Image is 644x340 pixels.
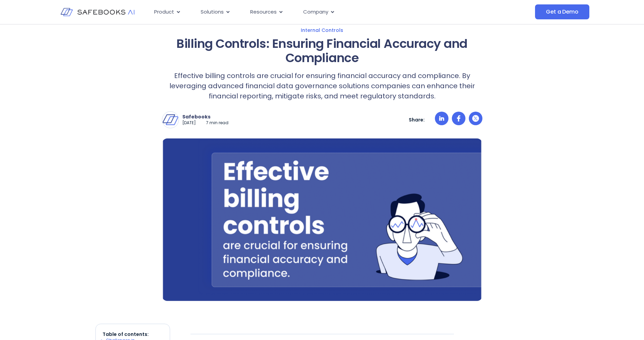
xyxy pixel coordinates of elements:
span: Solutions [201,8,224,16]
img: a man looking through a magnifying glass with the words effective billing controls [162,138,482,301]
a: Internal Controls [95,27,549,33]
p: Safebooks [182,114,228,120]
a: Get a Demo [535,4,589,19]
p: Share: [409,117,425,123]
h1: Billing Controls: Ensuring Financial Accuracy and Compliance [162,37,482,65]
span: Get a Demo [546,8,578,15]
p: 7 min read [206,120,228,126]
img: Safebooks [162,112,179,128]
p: [DATE] [182,120,196,126]
nav: Menu [149,5,467,19]
span: Resources [250,8,277,16]
p: Effective billing controls are crucial for ensuring financial accuracy and compliance. By leverag... [162,71,482,101]
span: Product [154,8,174,16]
p: Table of contents: [103,331,163,338]
span: Company [303,8,328,16]
div: Menu Toggle [149,5,467,19]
